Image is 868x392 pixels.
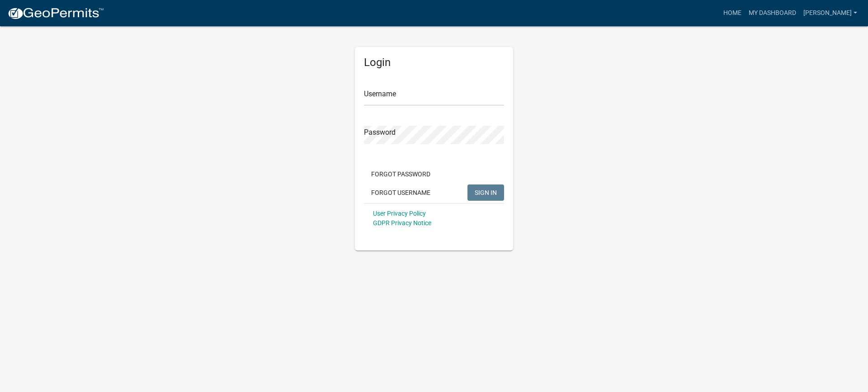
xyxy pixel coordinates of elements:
span: SIGN IN [475,189,497,196]
button: Forgot Username [364,184,438,201]
button: Forgot Password [364,166,438,182]
button: SIGN IN [467,184,504,201]
a: GDPR Privacy Notice [373,219,431,227]
h5: Login [364,56,504,69]
a: Home [720,5,745,22]
a: User Privacy Policy [373,210,426,217]
a: My Dashboard [745,5,800,22]
a: [PERSON_NAME] [800,5,861,22]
